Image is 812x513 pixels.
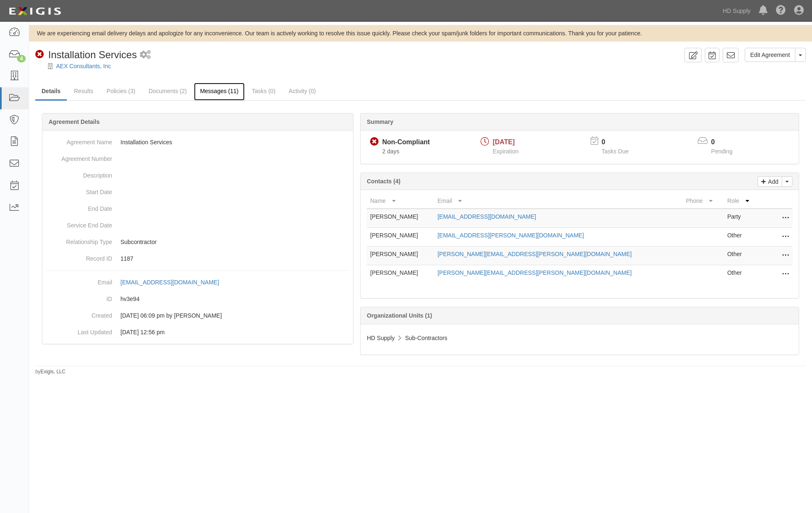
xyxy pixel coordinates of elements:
dd: [DATE] 06:09 pm by [PERSON_NAME] [46,307,350,324]
a: Activity (0) [282,83,322,99]
dt: Record ID [46,250,112,263]
i: Non-Compliant [35,50,44,59]
dd: Subcontractor [46,234,350,250]
dt: Agreement Name [46,134,112,146]
dt: Email [46,274,112,286]
span: Expiration [493,148,518,155]
td: Party [724,209,759,228]
a: Messages (11) [194,83,245,101]
td: [PERSON_NAME] [367,247,434,265]
dd: Installation Services [46,134,350,150]
div: We are experiencing email delivery delays and apologize for any inconvenience. Our team is active... [29,29,812,37]
i: Help Center - Complianz [776,6,786,16]
p: Add [766,177,778,186]
small: by [35,368,66,375]
i: 1 scheduled workflow [140,51,151,59]
td: [PERSON_NAME] [367,209,434,228]
th: Phone [682,193,724,209]
a: [EMAIL_ADDRESS][PERSON_NAME][DOMAIN_NAME] [437,232,584,239]
a: AEX Consultants, Inc [56,63,111,69]
div: Non-Compliant [382,138,430,147]
span: Installation Services [48,49,137,60]
b: Contacts (4) [367,178,400,185]
span: Pending [711,148,732,155]
th: Role [724,193,759,209]
a: Edit Agreement [745,48,795,62]
span: [DATE] [493,138,515,146]
span: Since 08/16/2025 [382,148,399,155]
a: [EMAIL_ADDRESS][DOMAIN_NAME] [437,213,536,220]
td: [PERSON_NAME] [367,265,434,284]
p: 1187 [120,254,350,263]
a: [EMAIL_ADDRESS][DOMAIN_NAME] [120,279,228,286]
a: Tasks (0) [245,83,282,99]
span: HD Supply [367,335,395,341]
a: Exigis, LLC [41,369,66,375]
div: 4 [17,55,26,62]
span: Sub-Contractors [405,335,447,341]
i: Non-Compliant [370,138,379,146]
dt: Created [46,307,112,320]
td: [PERSON_NAME] [367,228,434,247]
a: [PERSON_NAME][EMAIL_ADDRESS][PERSON_NAME][DOMAIN_NAME] [437,251,632,257]
dt: Description [46,167,112,180]
b: Agreement Details [49,118,100,125]
p: 0 [601,138,639,147]
b: Organizational Units (1) [367,312,432,319]
dt: Service End Date [46,217,112,229]
span: Tasks Due [601,148,628,155]
a: HD Supply [719,2,755,19]
dt: End Date [46,200,112,213]
dt: ID [46,291,112,303]
th: Name [367,193,434,209]
dt: Start Date [46,184,112,196]
td: Other [724,228,759,247]
dt: Last Updated [46,324,112,336]
td: Other [724,247,759,265]
p: 0 [711,138,743,147]
b: Summary [367,118,393,125]
dt: Agreement Number [46,150,112,163]
td: Other [724,265,759,284]
a: [PERSON_NAME][EMAIL_ADDRESS][PERSON_NAME][DOMAIN_NAME] [437,269,632,276]
a: Policies (3) [101,83,142,99]
a: Add [758,176,782,187]
dd: hv3e94 [46,291,350,307]
dd: [DATE] 12:56 pm [46,324,350,340]
th: Email [434,193,682,209]
div: [EMAIL_ADDRESS][DOMAIN_NAME] [120,278,219,286]
dt: Relationship Type [46,234,112,246]
div: Installation Services [35,48,137,62]
a: Documents (2) [142,83,193,99]
a: Details [35,83,67,101]
img: logo-5460c22ac91f19d4615b14bd174203de0afe785f0fc80cf4dbbc73dc1793850b.png [6,4,64,19]
a: Results [68,83,100,99]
